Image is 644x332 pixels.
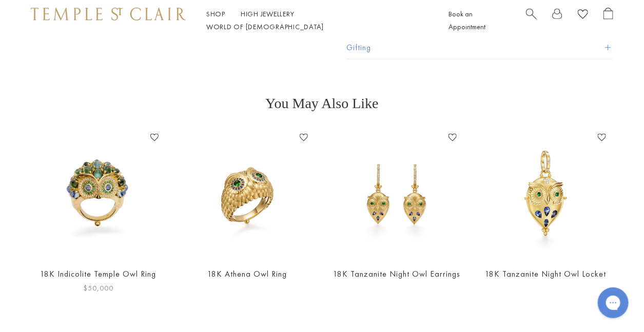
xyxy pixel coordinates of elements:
a: Search [526,8,537,33]
img: 18K Tanzanite Night Owl Locket [481,130,610,258]
img: 18K Indicolite Temple Owl Ring [34,130,163,258]
a: 18K Tanzanite Night Owl Earrings [333,268,460,279]
a: View Wishlist [578,8,588,24]
a: Open Shopping Bag [603,8,613,33]
img: R36865-OWLTGBS [183,130,312,258]
a: R36865-OWLTGBSR36865-OWLTGBS [183,130,312,258]
span: $50,000 [83,282,113,294]
a: Book an Appointment [448,9,485,31]
h3: You May Also Like [41,95,603,112]
a: E36887-OWLTZTGE36887-OWLTZTG [333,130,461,258]
a: High JewelleryHigh Jewellery [241,9,295,18]
img: E36887-OWLTZTG [333,130,461,258]
a: 18K Tanzanite Night Owl Locket [485,268,607,279]
a: World of [DEMOGRAPHIC_DATA]World of [DEMOGRAPHIC_DATA] [206,22,324,31]
a: 18K Athena Owl Ring [208,268,287,279]
button: Gifting [346,36,613,59]
a: 18K Indicolite Temple Owl Ring [40,268,156,279]
img: Temple St. Clair [31,8,186,20]
nav: Main navigation [206,8,425,33]
iframe: Gorgias live chat messenger [593,284,634,322]
a: ShopShop [206,9,225,18]
a: P36814-OWLOCTZ18K Tanzanite Night Owl Locket [481,130,610,258]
